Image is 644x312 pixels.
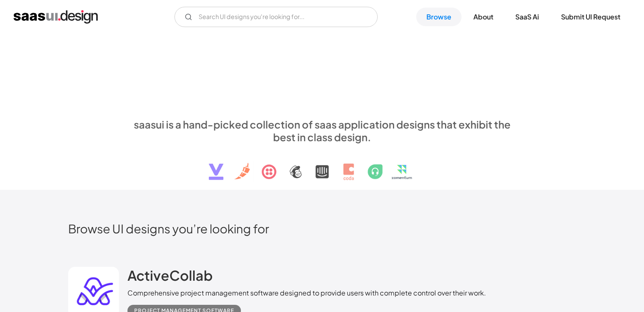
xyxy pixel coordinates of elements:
[416,8,462,26] a: Browse
[127,44,517,109] h1: Explore SaaS UI design patterns & interactions.
[127,118,517,143] div: saasui is a hand-picked collection of saas application designs that exhibit the best in class des...
[463,8,503,26] a: About
[127,267,213,284] h2: ActiveCollab
[14,10,98,24] a: home
[127,267,213,288] a: ActiveCollab
[174,7,378,27] input: Search UI designs you're looking for...
[505,8,549,26] a: SaaS Ai
[68,221,576,236] h2: Browse UI designs you’re looking for
[194,143,451,187] img: text, icon, saas logo
[127,288,486,298] div: Comprehensive project management software designed to provide users with complete control over th...
[174,7,378,27] form: Email Form
[551,8,630,26] a: Submit UI Request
